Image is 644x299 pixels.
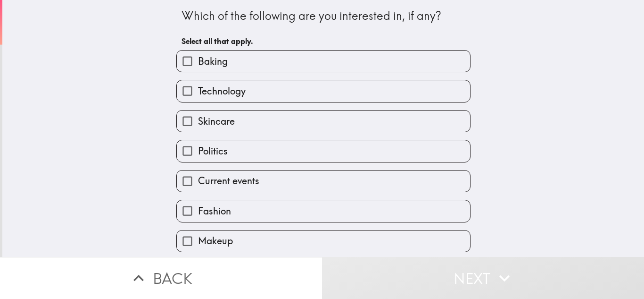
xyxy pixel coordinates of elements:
[182,36,465,46] h6: Select all that apply.
[322,257,644,299] button: Next
[198,145,228,158] span: Politics
[198,234,233,248] span: Makeup
[177,111,470,132] button: Skincare
[177,51,470,72] button: Baking
[198,174,259,188] span: Current events
[177,231,470,252] button: Makeup
[198,115,235,128] span: Skincare
[177,200,470,222] button: Fashion
[177,80,470,102] button: Technology
[198,85,246,98] span: Technology
[177,140,470,162] button: Politics
[177,171,470,192] button: Current events
[198,205,231,218] span: Fashion
[198,55,228,68] span: Baking
[182,8,465,24] div: Which of the following are you interested in, if any?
